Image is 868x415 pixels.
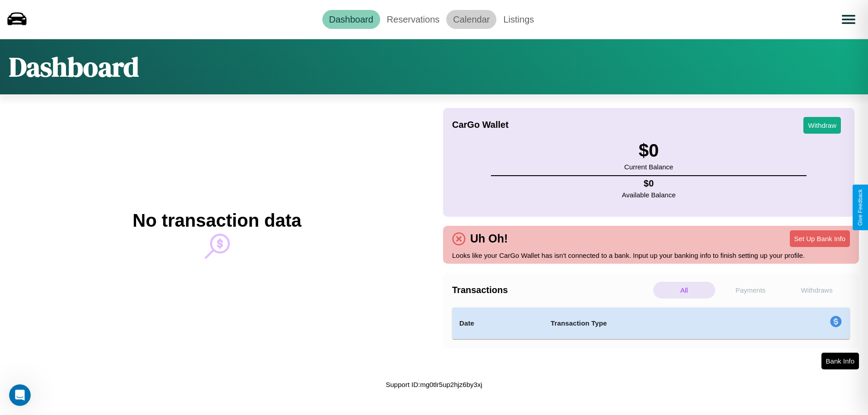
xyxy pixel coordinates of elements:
[622,178,676,189] h4: $ 0
[132,210,301,231] h2: No transaction data
[790,230,850,247] button: Set Up Bank Info
[386,378,482,391] p: Support ID: mg0tlr5up2hjz6by3xj
[452,285,651,295] h4: Transactions
[9,384,31,406] iframe: Intercom live chat
[803,117,841,134] button: Withdraw
[622,189,676,201] p: Available Balance
[380,10,447,29] a: Reservations
[836,7,861,32] button: Open menu
[496,10,541,29] a: Listings
[452,308,850,339] table: simple table
[653,282,715,298] p: All
[720,282,782,298] p: Payments
[624,161,673,173] p: Current Balance
[466,232,512,245] h4: Uh Oh!
[786,282,848,298] p: Withdraws
[9,48,139,85] h1: Dashboard
[459,318,536,329] h4: Date
[821,353,859,369] button: Bank Info
[452,120,509,130] h4: CarGo Wallet
[624,140,673,161] h3: $ 0
[322,10,380,29] a: Dashboard
[551,318,756,329] h4: Transaction Type
[452,249,850,261] p: Looks like your CarGo Wallet has isn't connected to a bank. Input up your banking info to finish ...
[857,189,863,226] div: Give Feedback
[446,10,496,29] a: Calendar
